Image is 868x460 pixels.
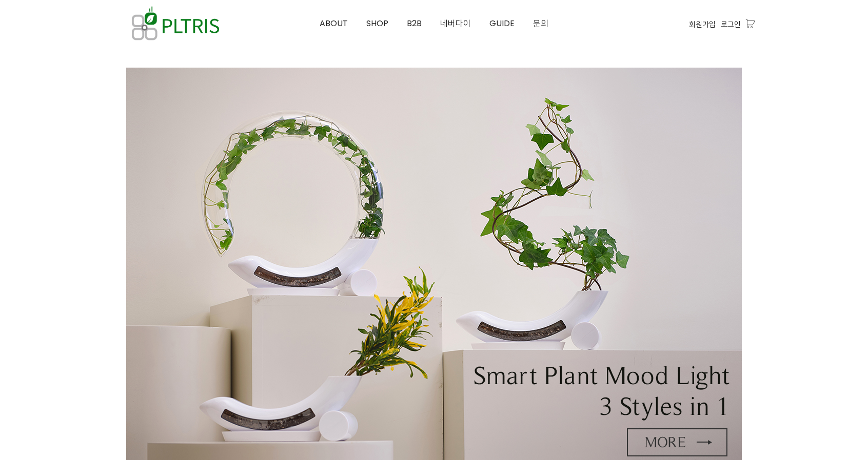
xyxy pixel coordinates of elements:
a: 문의 [524,1,558,47]
span: ABOUT [320,17,348,29]
a: SHOP [357,1,398,47]
span: GUIDE [489,17,515,29]
span: 문의 [533,17,548,29]
a: ABOUT [310,1,357,47]
span: B2B [407,17,422,29]
a: B2B [398,1,431,47]
span: 네버다이 [440,17,471,29]
a: 로그인 [721,18,741,30]
a: GUIDE [480,1,524,47]
a: 회원가입 [689,18,716,30]
a: 네버다이 [431,1,480,47]
span: SHOP [366,17,388,29]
